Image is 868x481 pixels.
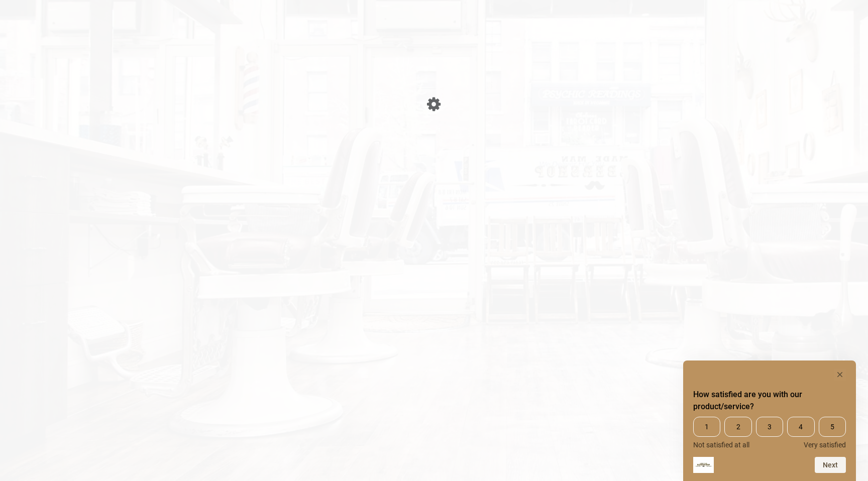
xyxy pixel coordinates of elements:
div: How satisfied are you with our product/service? Select an option from 1 to 5, with 1 being Not sa... [693,417,846,449]
span: 5 [819,417,846,437]
span: 3 [756,417,783,437]
h2: How satisfied are you with our product/service? Select an option from 1 to 5, with 1 being Not sa... [693,389,846,413]
span: Very satisfied [804,441,846,449]
span: Not satisfied at all [693,441,749,449]
div: How satisfied are you with our product/service? Select an option from 1 to 5, with 1 being Not sa... [693,369,846,473]
button: Hide survey [834,369,846,381]
span: 1 [693,417,720,437]
span: 4 [787,417,814,437]
span: 2 [724,417,751,437]
button: Next question [815,457,846,473]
